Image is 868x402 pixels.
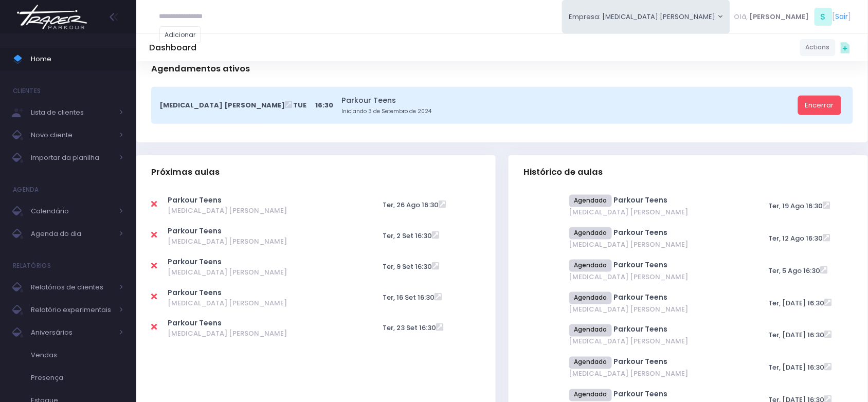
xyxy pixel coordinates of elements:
[569,389,612,401] span: Agendado
[168,267,357,278] span: [MEDICAL_DATA] [PERSON_NAME]
[569,240,746,250] span: [MEDICAL_DATA] [PERSON_NAME]
[168,195,222,205] a: Parkour Teens
[613,389,667,399] a: Parkour Teens
[31,349,123,362] span: Vendas
[836,11,848,22] a: Sair
[569,337,746,347] span: [MEDICAL_DATA] [PERSON_NAME]
[569,357,612,369] span: Agendado
[383,200,439,210] span: Ter, 26 Ago 16:30
[769,201,823,211] span: Ter, 19 Ago 16:30
[31,371,123,385] span: Presença
[800,39,836,56] a: Actions
[13,81,41,101] h4: Clientes
[569,260,612,272] span: Agendado
[769,266,821,276] span: Ter, 5 Ago 16:30
[769,331,825,340] span: Ter, [DATE] 16:30
[383,293,435,302] span: Ter, 16 Set 16:30
[383,231,432,241] span: Ter, 2 Set 16:30
[341,107,794,116] small: Iniciando 3 de Setembro de 2024
[151,167,220,177] span: Próximas aulas
[836,38,855,57] div: Quick actions
[569,369,746,379] span: [MEDICAL_DATA] [PERSON_NAME]
[613,195,667,205] a: Parkour Teens
[815,8,833,26] span: S
[750,12,809,22] span: [PERSON_NAME]
[798,96,841,115] a: Encerrar
[31,52,123,66] span: Home
[168,257,222,267] a: Parkour Teens
[569,304,746,315] span: [MEDICAL_DATA] [PERSON_NAME]
[294,100,307,111] span: Tue
[31,151,113,165] span: Importar da planilha
[341,95,794,106] a: Parkour Teens
[769,363,825,373] span: Ter, [DATE] 16:30
[613,292,667,302] a: Parkour Teens
[151,54,250,83] h3: Agendamentos ativos
[168,226,222,236] a: Parkour Teens
[168,298,357,308] span: [MEDICAL_DATA] [PERSON_NAME]
[383,262,432,271] span: Ter, 9 Set 16:30
[613,324,667,335] a: Parkour Teens
[168,236,357,247] span: [MEDICAL_DATA] [PERSON_NAME]
[168,287,222,298] a: Parkour Teens
[569,227,612,240] span: Agendado
[31,106,113,119] span: Lista de clientes
[168,206,357,216] span: [MEDICAL_DATA] [PERSON_NAME]
[613,357,667,367] a: Parkour Teens
[31,326,113,339] span: Aniversários
[159,26,202,43] a: Adicionar
[734,12,748,22] span: Olá,
[569,207,746,217] span: [MEDICAL_DATA] [PERSON_NAME]
[31,281,113,294] span: Relatórios de clientes
[149,43,196,53] h5: Dashboard
[168,329,357,339] span: [MEDICAL_DATA] [PERSON_NAME]
[613,227,667,237] a: Parkour Teens
[31,205,113,218] span: Calendário
[613,260,667,270] a: Parkour Teens
[31,129,113,142] span: Novo cliente
[569,324,612,337] span: Agendado
[13,179,39,200] h4: Agenda
[523,167,603,177] span: Histórico de aulas
[31,227,113,241] span: Agenda do dia
[569,292,612,304] span: Agendado
[769,298,825,308] span: Ter, [DATE] 16:30
[315,100,333,111] span: 16:30
[569,272,746,282] span: [MEDICAL_DATA] [PERSON_NAME]
[160,100,285,111] span: [MEDICAL_DATA] [PERSON_NAME]
[383,323,436,333] span: Ter, 23 Set 16:30
[168,318,222,328] a: Parkour Teens
[730,5,855,28] div: [ ]
[13,255,51,276] h4: Relatórios
[569,195,612,207] span: Agendado
[769,233,823,243] span: Ter, 12 Ago 16:30
[31,303,113,317] span: Relatório experimentais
